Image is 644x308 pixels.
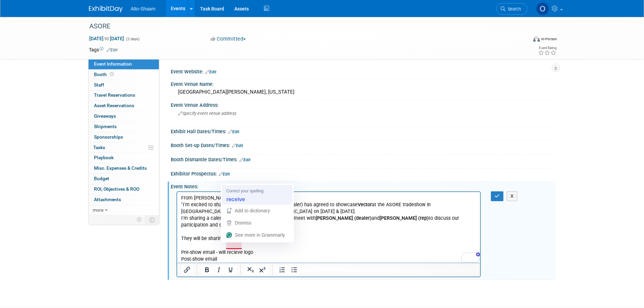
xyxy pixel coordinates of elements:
button: Numbered list [277,265,288,275]
a: Event Information [89,59,159,69]
a: ROI, Objectives & ROO [89,184,159,194]
a: Misc. Expenses & Credits [89,163,159,173]
div: Event Venue Name: [171,79,555,88]
div: In-Person [541,37,557,42]
button: Insert/edit link [181,265,193,275]
td: Toggle Event Tabs [145,215,159,224]
button: Italic [213,265,224,275]
span: Sponsorships [94,134,123,140]
a: Edit [219,172,230,176]
button: Committed [208,35,248,43]
span: Misc. Expenses & Credits [94,165,147,171]
div: Event Rating [538,46,556,50]
span: Travel Reservations [94,92,135,98]
div: ASORE [87,20,517,32]
b: [PERSON_NAME] (dealer) [139,23,194,29]
a: Budget [89,174,159,184]
div: Event Format [487,35,557,45]
span: more [93,207,103,213]
div: Event Website: [171,67,555,75]
div: [GEOGRAPHIC_DATA][PERSON_NAME], [US_STATE] [176,87,550,97]
a: Shipments [89,122,159,132]
p: From [PERSON_NAME] "I'm excited to share that (dealer) has agreed to showcase at the ASORE trades... [4,3,300,37]
p: Pre-show email - will recieve logo [4,57,300,64]
a: Tasks [89,143,159,153]
span: Event Information [94,61,132,67]
td: Personalize Event Tab Strip [134,215,145,224]
button: Bullet list [288,265,300,275]
span: Shipments [94,124,117,129]
div: Booth Set-up Dates/Times: [171,140,555,149]
button: Bold [201,265,213,275]
img: ExhibitDay [89,6,123,13]
a: Edit [106,48,118,52]
p: They will be sharing layout soon [4,43,300,50]
button: X [507,191,518,201]
span: Search [505,6,521,11]
a: Edit [205,70,216,74]
b: [PERSON_NAME] (rep) [202,23,252,29]
button: Superscript [257,265,268,275]
a: Attachments [89,195,159,205]
a: Asset Reservations [89,101,159,111]
a: Edit [232,143,243,148]
div: Exhibit Hall Dates/Times: [171,126,555,135]
a: Edit [239,158,251,162]
a: Edit [228,129,239,134]
a: Search [496,3,527,15]
span: Booth [94,72,115,77]
body: To enrich screen reader interactions, please activate Accessibility in Grammarly extension settings [4,3,300,77]
button: Underline [225,265,236,275]
p: Post-show email [4,64,300,71]
div: Event Notes: [171,182,555,190]
td: Tags [89,46,118,53]
div: Event Venue Address: [171,100,555,109]
span: Budget [94,176,109,181]
a: Giveaways [89,111,159,121]
span: Playbook [94,155,114,160]
img: Olivia Strasser [536,2,549,15]
a: more [89,205,159,215]
span: Attachments [94,197,121,202]
div: Exhibitor Prospectus: [171,169,555,177]
b: [PERSON_NAME] & Vic [59,10,109,16]
iframe: Rich Text Area [177,192,480,263]
span: Staff [94,82,104,88]
span: Giveaways [94,113,116,119]
span: Alto-Shaam [131,6,156,11]
span: [DATE] [DATE] [89,35,124,42]
span: (2 days) [125,37,140,41]
a: Sponsorships [89,132,159,142]
a: Booth [89,70,159,80]
span: Specify event venue address [178,111,236,116]
span: ROI, Objectives & ROO [94,186,139,192]
a: Travel Reservations [89,90,159,100]
span: to [103,36,110,41]
span: Booth not reserved yet [109,72,115,77]
div: Booth Dismantle Dates/Times: [171,155,555,163]
b: Vector [181,10,195,16]
button: Subscript [245,265,256,275]
span: Asset Reservations [94,103,134,108]
a: Staff [89,80,159,90]
a: Playbook [89,153,159,163]
span: Tasks [93,145,105,150]
img: Format-Inperson.png [533,36,540,42]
